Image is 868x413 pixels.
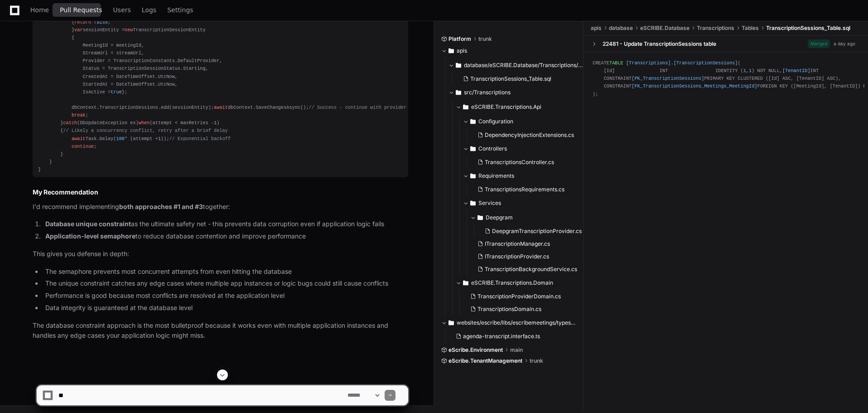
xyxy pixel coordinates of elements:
[470,116,476,127] svg: Directory
[477,212,483,223] svg: Directory
[43,267,408,277] li: The semaphore prevents most concurrent attempts from even hitting the database
[742,24,759,32] span: Tables
[463,169,587,183] button: Requirements
[125,27,133,33] span: new
[492,228,582,235] span: DeepgramTranscriptionProvider.cs
[632,76,704,81] span: [PK_TranscriptionSessions]
[626,60,671,66] span: [Transcriptions]
[33,202,408,212] p: I'd recommend implementing together:
[485,131,574,139] span: DependencyInjectionExtensions.cs
[474,129,582,141] button: DependencyInjectionExtensions.cs
[441,44,577,58] button: apis
[94,19,108,25] span: false
[33,249,408,259] p: This gives you defense in depth:
[474,183,582,196] button: TranscriptionsRequirements.cs
[609,24,633,32] span: database
[485,159,554,166] span: TranscriptionsController.cs
[448,346,503,354] span: eScribe.Environment
[478,118,513,125] span: Configuration
[485,253,549,260] span: ITranscriptionProvider.cs
[74,19,91,25] span: return
[448,85,584,100] button: src/Transcriptions
[463,141,587,156] button: Controllers
[448,317,454,328] svg: Directory
[142,7,156,13] span: Logs
[470,198,476,209] svg: Directory
[530,357,543,364] span: trunk
[463,333,540,340] span: agenda-transcript.interface.ts
[464,62,584,69] span: database/eSCRIBE.Database/Transcriptions/Tables
[309,105,424,110] span: // Success - continue with provider setup
[486,214,513,221] span: Deepgram
[463,114,587,129] button: Configuration
[470,143,476,154] svg: Directory
[457,319,577,326] span: websites/escribe/libs/escribemeetings/types/src/lib/meetings/agenda/interfaces
[139,120,150,126] span: when
[43,303,408,313] li: Data integrity is guaranteed at the database level
[766,24,850,32] span: TranscriptionSessions_Table.sql
[467,290,582,303] button: TranscriptionProviderDomain.cs
[448,45,454,56] svg: Directory
[470,210,587,225] button: Deepgram
[43,291,408,301] li: Performance is good because most conflicts are resolved at the application level
[463,277,468,288] svg: Directory
[43,231,408,242] li: to reduce database contention and improve performance
[478,35,492,43] span: trunk
[63,120,77,126] span: catch
[456,60,461,71] svg: Directory
[214,120,217,126] span: 1
[72,144,94,149] span: continue
[43,219,408,229] li: as the ultimate safety net - this prevents data corruption even if application logic fails
[674,60,738,66] span: [TranscriptionSessions]
[33,188,408,197] h2: My Recommendation
[478,145,507,152] span: Controllers
[782,68,810,73] span: [TenantID]
[470,75,551,83] span: TranscriptionSessions_Table.sql
[113,7,131,13] span: Users
[603,40,716,48] div: 22481 - Update TranscriptionSessions table
[167,7,193,13] span: Settings
[808,39,830,48] span: Merged
[456,100,587,114] button: eSCRIBE.Transcriptions.Api
[474,263,582,276] button: TranscriptionBackgroundService.cs
[457,47,467,54] span: apis
[43,278,408,289] li: The unique constraint catches any edge cases where multiple app instances or logic bugs could sti...
[485,240,550,248] span: ITranscriptionManager.cs
[464,89,511,96] span: src/Transcriptions
[448,58,584,73] button: database/eSCRIBE.Database/Transcriptions/Tables
[474,156,582,169] button: TranscriptionsController.cs
[609,60,623,66] span: TABLE
[474,250,582,263] button: ITranscriptionProvider.cs
[63,128,227,133] span: // Likely a concurrency conflict, retry after a brief delay
[471,103,541,111] span: eSCRIBE.Transcriptions.Api
[463,196,587,210] button: Services
[477,293,561,300] span: TranscriptionProviderDomain.cs
[74,27,82,33] span: var
[471,279,553,287] span: eSCRIBE.Transcriptions.Domain
[456,87,461,98] svg: Directory
[477,306,541,313] span: TranscriptionsDomain.cs
[485,266,577,273] span: TranscriptionBackgroundService.cs
[470,170,476,181] svg: Directory
[30,7,49,13] span: Home
[632,84,757,89] span: [FK_TranscriptionSessions_Meetings_MeetingId]
[478,172,514,180] span: Requirements
[485,186,564,193] span: TranscriptionsRequirements.cs
[640,24,690,32] span: eSCRIBE.Database
[456,276,587,290] button: eSCRIBE.Transcriptions.Domain
[474,238,582,250] button: ITranscriptionManager.cs
[72,136,86,141] span: await
[111,89,122,95] span: true
[116,136,125,141] span: 100
[697,24,734,32] span: Transcriptions
[749,68,752,73] span: 1
[45,232,135,240] strong: Application-level semaphore
[481,225,582,238] button: DeepgramTranscriptionProvider.cs
[591,24,602,32] span: apis
[593,59,859,98] div: CREATE . ( [Id] INT IDENTITY ( , ) NOT NULL, INT CONSTRAINT DEFAULT (CONVERT([int],session_contex...
[459,73,579,85] button: TranscriptionSessions_Table.sql
[45,220,131,228] strong: Database unique constraint
[467,303,582,316] button: TranscriptionsDomain.cs
[214,105,228,110] span: await
[72,112,86,118] span: break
